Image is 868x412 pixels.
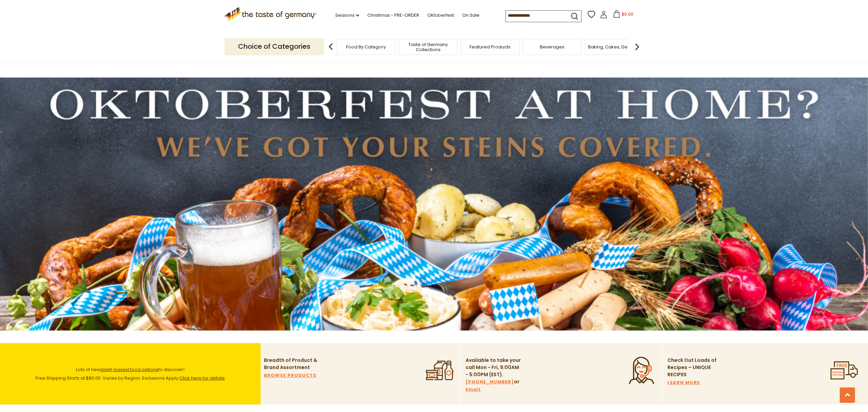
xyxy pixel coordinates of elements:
[401,42,455,52] a: Taste of Germany Collections
[466,378,514,386] a: [PHONE_NUMBER]
[470,44,511,49] a: Featured Products
[667,357,717,378] p: Check Out Loads of Recipes – UNIQUE RECIPES
[335,12,359,19] a: Seasons
[540,44,564,49] a: Beverages
[224,38,324,55] p: Choice of Categories
[346,44,386,49] a: Food By Category
[427,12,454,19] a: Oktoberfest
[264,372,317,379] a: BROWSE PRODUCTS
[630,40,644,54] img: next arrow
[609,10,638,20] button: $0.00
[324,40,338,54] img: previous arrow
[667,379,700,386] a: LEARN MORE
[466,386,481,393] a: Email
[367,12,419,19] a: Christmas - PRE-ORDER
[622,11,633,17] span: $0.00
[101,366,158,373] a: plant-based food options
[466,357,522,393] p: Available to take your call Mon - Fri, 9:00AM - 5:00PM (EST). or
[462,12,480,19] a: On Sale
[179,375,225,381] a: Click here for details
[588,44,641,49] a: Baking, Cakes, Desserts
[35,366,225,381] span: Lots of new to discover! Free Shipping Starts at $80.00. Varies by Region. Exclusions Apply.
[264,357,320,371] p: Breadth of Product & Brand Assortment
